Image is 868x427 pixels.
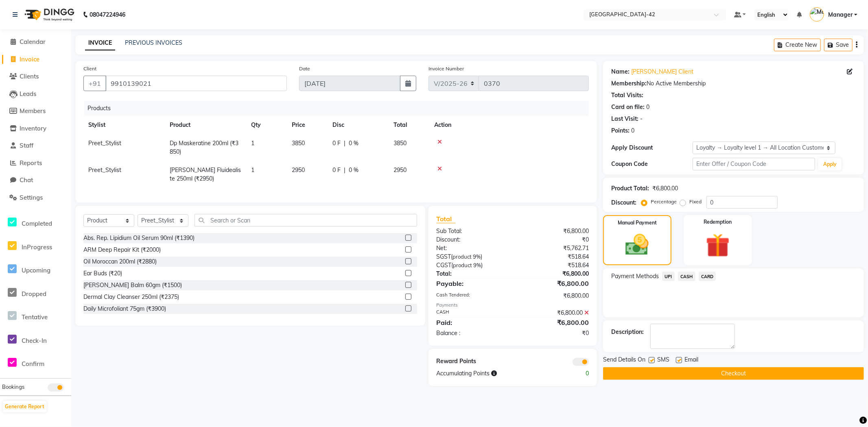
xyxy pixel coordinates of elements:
div: - [640,115,643,123]
div: Cash Tendered: [431,292,513,300]
div: Apply Discount [611,144,693,152]
span: Leads [20,90,36,98]
th: Product [165,116,246,134]
div: Last Visit: [611,115,638,123]
b: 08047224946 [90,3,125,26]
div: CASH [431,309,513,317]
span: 9% [473,253,481,260]
div: ₹6,800.00 [513,318,595,327]
div: Name: [611,68,630,76]
a: Invoice [2,55,69,64]
div: 0 [631,126,634,135]
img: Manager [810,7,824,22]
span: Staff [20,142,33,149]
a: INVOICE [85,36,115,50]
div: Coupon Code [611,160,693,168]
div: 0 [554,369,595,378]
a: Clients [2,72,69,81]
button: +91 [83,76,106,91]
span: Calendar [20,38,46,46]
div: Oil Moroccan 200ml (₹2880) [83,257,157,266]
th: Action [429,116,589,134]
span: Invoice [20,55,39,63]
span: 1 [251,166,254,174]
span: | [344,166,345,174]
span: Settings [20,194,43,201]
span: 2950 [292,166,305,174]
div: Discount: [611,198,636,207]
div: ₹0 [513,235,595,244]
span: Dp Maskeratine 200ml (₹3850) [170,139,238,155]
span: Tentative [22,313,48,321]
div: ₹0 [513,329,595,338]
span: | [344,139,345,148]
input: Search or Scan [195,214,417,227]
input: Enter Offer / Coupon Code [693,158,815,170]
button: Generate Report [3,401,46,412]
div: Reward Points [431,357,513,366]
span: SGST [437,253,451,260]
div: Accumulating Points [431,369,554,378]
div: Card on file: [611,103,645,111]
div: Abs. Rep. Lipidium Oil Serum 90ml (₹1390) [83,234,195,242]
input: Search by Name/Mobile/Email/Code [105,76,287,91]
div: ARM Deep Repair Kit (₹2000) [83,246,161,254]
span: CASH [678,272,695,281]
span: 3850 [292,139,305,147]
span: Reports [20,159,42,167]
span: Total [437,215,455,223]
div: ₹6,800.00 [652,184,678,193]
button: Checkout [603,367,864,380]
a: Leads [2,89,69,99]
th: Total [389,116,429,134]
div: ₹6,800.00 [513,292,595,300]
span: Payment Methods [611,272,659,281]
span: Check-In [22,337,47,344]
button: Save [824,39,853,51]
span: Chat [20,176,33,184]
div: ₹6,800.00 [513,270,595,278]
span: CGST [437,261,452,269]
th: Qty [246,116,287,134]
span: 3850 [394,139,407,147]
a: PREVIOUS INVOICES [125,39,182,46]
div: Points: [611,126,630,135]
div: Dermal Clay Cleanser 250ml (₹2375) [83,293,179,301]
span: 0 F [332,166,341,174]
div: [PERSON_NAME] Balm 60gm (₹1500) [83,281,182,290]
span: InProgress [22,243,52,251]
span: Bookings [2,383,24,390]
label: Fixed [689,198,702,205]
span: Confirm [22,360,44,368]
div: Products [84,101,595,116]
div: 0 [646,103,649,111]
div: ₹6,800.00 [513,279,595,288]
div: Daily Microfoliant 75gm (₹3900) [83,305,166,313]
div: ₹6,800.00 [513,227,595,235]
span: Preet_Stylist [88,139,121,147]
div: ₹6,800.00 [513,309,595,317]
a: Reports [2,159,69,168]
span: 2950 [394,166,407,174]
div: Description: [611,328,644,336]
span: Upcoming [22,266,50,274]
div: Ear Buds (₹20) [83,269,122,278]
label: Redemption [704,218,732,226]
div: ₹518.64 [513,253,595,261]
div: Paid: [431,318,513,327]
div: Total: [431,270,513,278]
button: Create New [774,39,821,51]
img: logo [21,3,77,26]
a: Chat [2,176,69,185]
div: Payable: [431,279,513,288]
span: SMS [657,355,669,366]
a: Calendar [2,37,69,47]
div: ( ) [431,253,513,261]
div: Discount: [431,235,513,244]
span: Preet_Stylist [88,166,121,174]
span: 0 % [349,166,359,174]
div: No Active Membership [611,79,856,88]
th: Stylist [83,116,165,134]
a: [PERSON_NAME] Client [631,68,693,76]
label: Client [83,65,96,72]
